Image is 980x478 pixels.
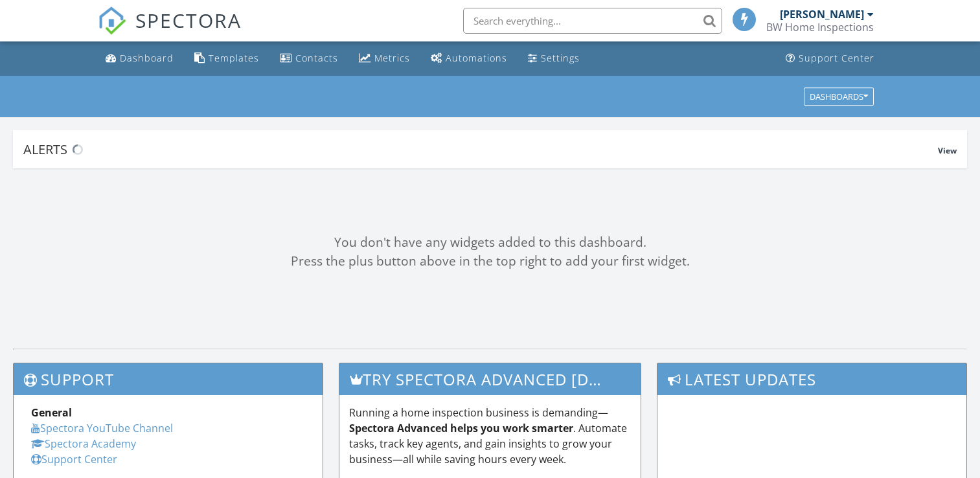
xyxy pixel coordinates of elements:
[295,52,338,64] div: Contacts
[100,47,179,71] a: Dashboard
[189,47,264,71] a: Templates
[541,52,580,64] div: Settings
[804,87,874,106] button: Dashboards
[374,52,410,64] div: Metrics
[354,47,415,71] a: Metrics
[349,421,573,435] strong: Spectora Advanced helps you work smarter
[523,47,585,71] a: Settings
[426,47,512,71] a: Automations (Basic)
[349,405,631,467] p: Running a home inspection business is demanding— . Automate tasks, track key agents, and gain ins...
[446,52,507,64] div: Automations
[98,17,242,45] a: SPECTORA
[209,52,259,64] div: Templates
[13,252,967,271] div: Press the plus button above in the top right to add your first widget.
[120,52,174,64] div: Dashboard
[31,421,173,435] a: Spectora YouTube Channel
[780,8,864,21] div: [PERSON_NAME]
[781,47,880,71] a: Support Center
[98,6,126,35] img: The Best Home Inspection Software - Spectora
[799,52,874,64] div: Support Center
[31,437,136,451] a: Spectora Academy
[14,363,323,395] h3: Support
[31,452,117,466] a: Support Center
[810,92,868,101] div: Dashboards
[23,141,938,158] div: Alerts
[463,8,722,34] input: Search everything...
[766,21,874,34] div: BW Home Inspections
[657,363,966,395] h3: Latest Updates
[31,405,72,420] strong: General
[275,47,343,71] a: Contacts
[13,233,967,252] div: You don't have any widgets added to this dashboard.
[339,363,641,395] h3: Try spectora advanced [DATE]
[938,145,957,156] span: View
[135,6,242,34] span: SPECTORA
